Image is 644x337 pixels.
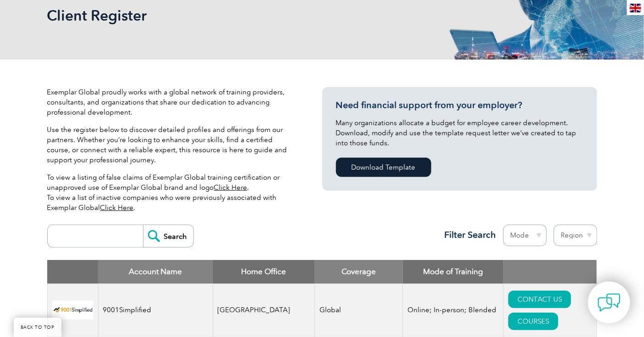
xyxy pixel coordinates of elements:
[100,204,134,212] a: Click Here
[214,183,248,192] a: Click Here
[213,260,315,284] th: Home Office: activate to sort column ascending
[213,284,315,337] td: [GEOGRAPHIC_DATA]
[508,313,558,330] a: COURSES
[47,87,295,117] p: Exemplar Global proudly works with a global network of training providers, consultants, and organ...
[508,291,571,308] a: CONTACT US
[439,229,496,241] h3: Filter Search
[98,260,213,284] th: Account Name: activate to sort column descending
[47,172,295,213] p: To view a listing of false claims of Exemplar Global training certification or unapproved use of ...
[47,8,432,23] h2: Client Register
[403,260,504,284] th: Mode of Training: activate to sort column ascending
[14,318,61,337] a: BACK TO TOP
[403,284,504,337] td: Online; In-person; Blended
[315,260,403,284] th: Coverage: activate to sort column ascending
[336,158,431,177] a: Download Template
[52,301,94,320] img: 37c9c059-616f-eb11-a812-002248153038-logo.png
[98,284,213,337] td: 9001Simplified
[336,99,583,111] h3: Need financial support from your employer?
[143,225,193,247] input: Search
[336,118,583,148] p: Many organizations allocate a budget for employee career development. Download, modify and use th...
[598,291,621,314] img: contact-chat.png
[47,125,295,165] p: Use the register below to discover detailed profiles and offerings from our partners. Whether you...
[504,260,597,284] th: : activate to sort column ascending
[630,4,641,12] img: en
[315,284,403,337] td: Global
